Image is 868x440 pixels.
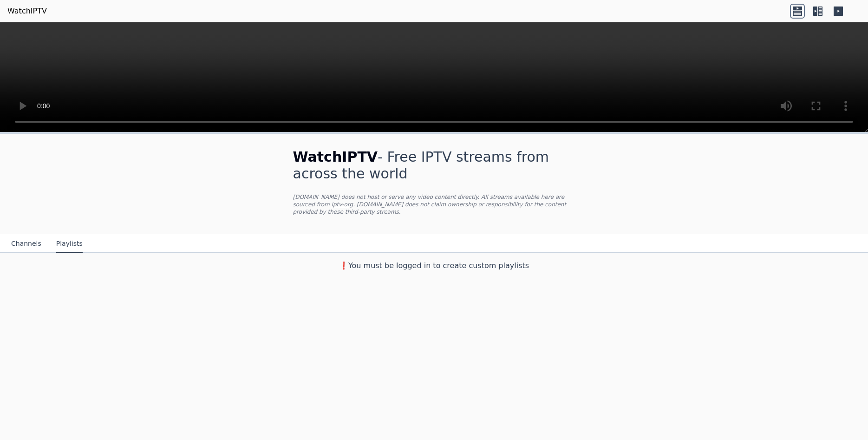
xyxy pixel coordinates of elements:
[332,201,353,208] a: iptv-org
[56,235,83,253] button: Playlists
[293,149,378,165] span: WatchIPTV
[11,235,41,253] button: Channels
[278,260,590,271] h3: ❗️You must be logged in to create custom playlists
[293,193,575,216] p: [DOMAIN_NAME] does not host or serve any video content directly. All streams available here are s...
[7,6,47,17] a: WatchIPTV
[293,149,575,182] h1: - Free IPTV streams from across the world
